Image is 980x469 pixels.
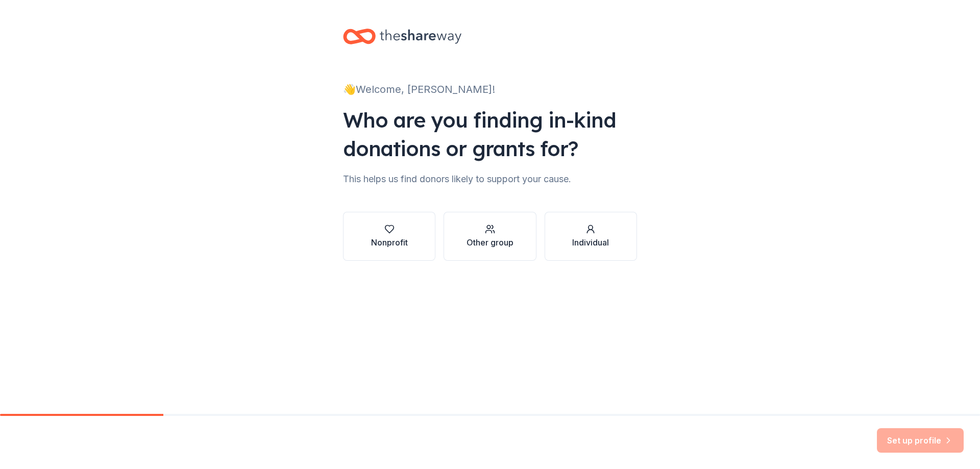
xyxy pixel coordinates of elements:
div: 👋 Welcome, [PERSON_NAME]! [343,81,637,97]
div: This helps us find donors likely to support your cause. [343,171,637,187]
div: Nonprofit [371,236,408,249]
button: Nonprofit [343,212,435,261]
div: Other group [467,236,513,249]
button: Other group [444,212,536,261]
div: Who are you finding in-kind donations or grants for? [343,106,637,163]
button: Individual [545,212,637,261]
div: Individual [572,236,609,249]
